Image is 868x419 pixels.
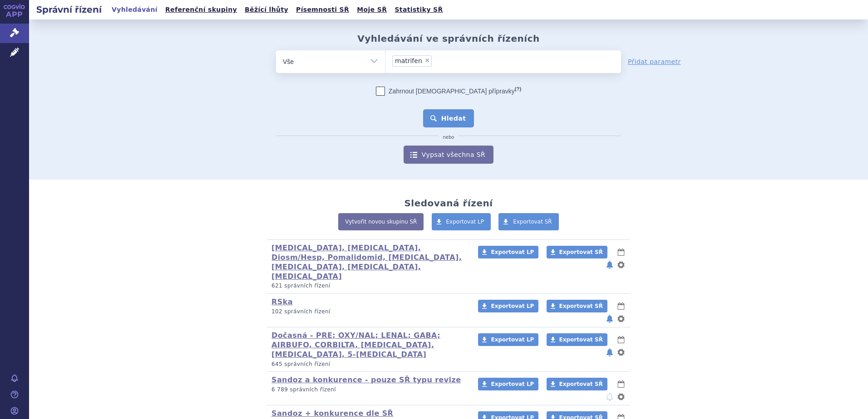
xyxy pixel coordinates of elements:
[395,58,422,64] span: matrifen
[605,347,614,358] button: notifikace
[271,331,440,359] a: Dočasná - PRE; OXY/NAL; LENAL; GABA; AIRBUFO, CORBILTA, [MEDICAL_DATA], [MEDICAL_DATA], 5-[MEDICA...
[357,33,540,44] h2: Vyhledávání ve správních řízeních
[271,244,462,280] a: [MEDICAL_DATA], [MEDICAL_DATA], Diosm/Hesp, Pomalidomid, [MEDICAL_DATA], [MEDICAL_DATA], [MEDICAL...
[478,300,538,312] a: Exportovat LP
[404,146,493,164] a: Vypsat všechna SŘ
[628,57,681,66] a: Přidat parametr
[354,4,390,16] a: Moje SŘ
[616,379,626,390] button: lhůty
[29,3,109,16] h2: Správní řízení
[163,4,240,16] a: Referenční skupiny
[559,249,603,255] span: Exportovat SŘ
[605,313,614,324] button: notifikace
[271,308,466,316] p: 102 správních řízení
[439,135,459,140] i: nebo
[616,347,626,358] button: nastavení
[547,246,607,258] a: Exportovat SŘ
[478,378,538,390] a: Exportovat LP
[432,213,491,230] a: Exportovat LP
[547,333,607,346] a: Exportovat SŘ
[605,259,614,270] button: notifikace
[547,378,607,390] a: Exportovat SŘ
[491,249,534,255] span: Exportovat LP
[271,386,466,394] p: 6 789 správních řízení
[109,4,160,16] a: Vyhledávání
[616,247,626,258] button: lhůty
[423,109,474,127] button: Hledat
[616,301,626,312] button: lhůty
[498,213,559,230] a: Exportovat SŘ
[271,361,466,368] p: 645 správních řízení
[559,381,603,387] span: Exportovat SŘ
[515,86,521,92] abbr: (?)
[559,303,603,309] span: Exportovat SŘ
[605,391,614,402] button: notifikace
[271,282,466,290] p: 621 správních řízení
[478,333,538,346] a: Exportovat LP
[404,198,493,209] h2: Sledovaná řízení
[293,4,352,16] a: Písemnosti SŘ
[491,303,534,309] span: Exportovat LP
[513,219,552,225] span: Exportovat SŘ
[616,259,626,270] button: nastavení
[616,391,626,402] button: nastavení
[242,4,291,16] a: Běžící lhůty
[376,87,521,96] label: Zahrnout [DEMOGRAPHIC_DATA] přípravky
[434,55,478,66] input: matrifen
[491,381,534,387] span: Exportovat LP
[491,336,534,343] span: Exportovat LP
[338,213,424,230] a: Vytvořit novou skupinu SŘ
[271,297,293,306] a: RSka
[616,334,626,345] button: lhůty
[271,409,393,418] a: Sandoz + konkurence dle SŘ
[446,219,484,225] span: Exportovat LP
[559,336,603,343] span: Exportovat SŘ
[392,4,445,16] a: Statistiky SŘ
[478,246,538,258] a: Exportovat LP
[424,58,430,63] span: ×
[547,300,607,312] a: Exportovat SŘ
[271,375,461,384] a: Sandoz a konkurence - pouze SŘ typu revize
[616,313,626,324] button: nastavení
